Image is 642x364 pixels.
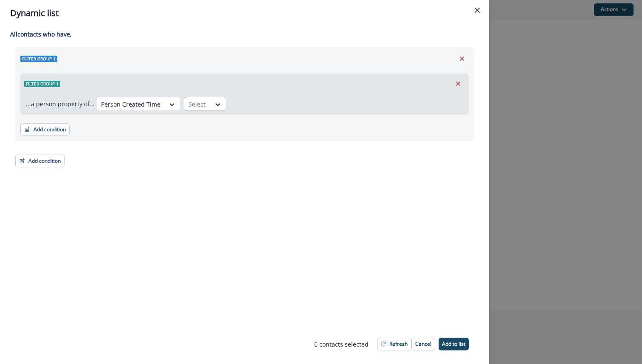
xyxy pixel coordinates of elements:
[10,7,479,20] div: Dynamic list
[26,99,95,108] p: ...a person property of...
[415,341,431,347] p: Cancel
[451,77,465,90] button: Remove
[455,52,469,65] button: Remove
[411,338,435,350] button: Cancel
[439,338,469,350] button: Add to list
[15,155,65,167] button: Add condition
[389,341,408,347] p: Refresh
[20,56,57,62] span: Outer group 1
[442,341,465,347] p: Add to list
[20,123,70,136] button: Add condition
[377,338,411,350] button: Refresh
[10,30,474,39] p: All contact s who have,
[314,340,369,349] p: 0 contact s selected
[470,3,484,17] button: Close
[24,81,60,87] span: Filter group 1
